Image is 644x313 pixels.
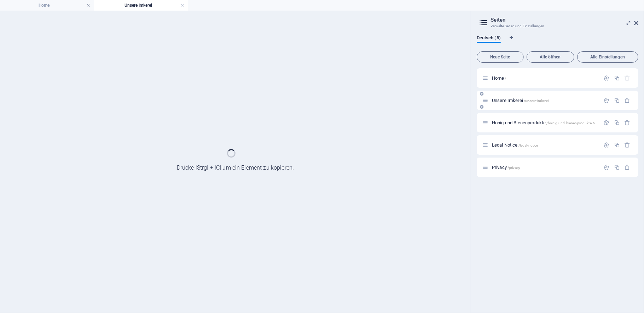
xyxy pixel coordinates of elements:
[524,99,549,103] span: /unsere-imkerei
[577,51,638,63] button: Alle Einstellungen
[614,75,620,81] div: Duplizieren
[604,75,610,81] div: Einstellungen
[490,98,600,103] div: Unsere Imkerei/unsere-imkerei
[477,51,524,63] button: Neue Seite
[490,76,600,80] div: Home/
[505,76,506,80] span: /
[492,165,520,170] span: Klick, um Seite zu öffnen
[625,75,631,81] div: Die Startseite kann nicht gelöscht werden
[625,97,631,103] div: Entfernen
[614,120,620,126] div: Duplizieren
[492,75,506,81] span: Klick, um Seite zu öffnen
[490,120,600,125] div: Honig und Bienenprodukte/honig-und-bienenprodukte-6
[490,143,600,147] div: Legal Notice/legal-notice
[604,142,610,148] div: Einstellungen
[491,17,638,23] h2: Seiten
[492,142,538,148] span: Klick, um Seite zu öffnen
[614,164,620,170] div: Duplizieren
[492,120,595,125] span: Klick, um Seite zu öffnen
[625,120,631,126] div: Entfernen
[530,55,571,59] span: Alle öffnen
[491,23,624,29] h3: Verwalte Seiten und Einstellungen
[580,55,635,59] span: Alle Einstellungen
[477,35,638,49] div: Sprachen-Tabs
[492,98,549,103] span: Klick, um Seite zu öffnen
[614,97,620,103] div: Duplizieren
[94,1,188,9] h4: Unsere Imkerei
[480,55,521,59] span: Neue Seite
[604,120,610,126] div: Einstellungen
[625,164,631,170] div: Entfernen
[477,34,501,44] span: Deutsch (5)
[518,143,538,147] span: /legal-notice
[490,165,600,170] div: Privacy/privacy
[604,97,610,103] div: Einstellungen
[546,121,595,125] span: /honig-und-bienenprodukte-6
[507,166,520,170] span: /privacy
[527,51,574,63] button: Alle öffnen
[625,142,631,148] div: Entfernen
[614,142,620,148] div: Duplizieren
[604,164,610,170] div: Einstellungen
